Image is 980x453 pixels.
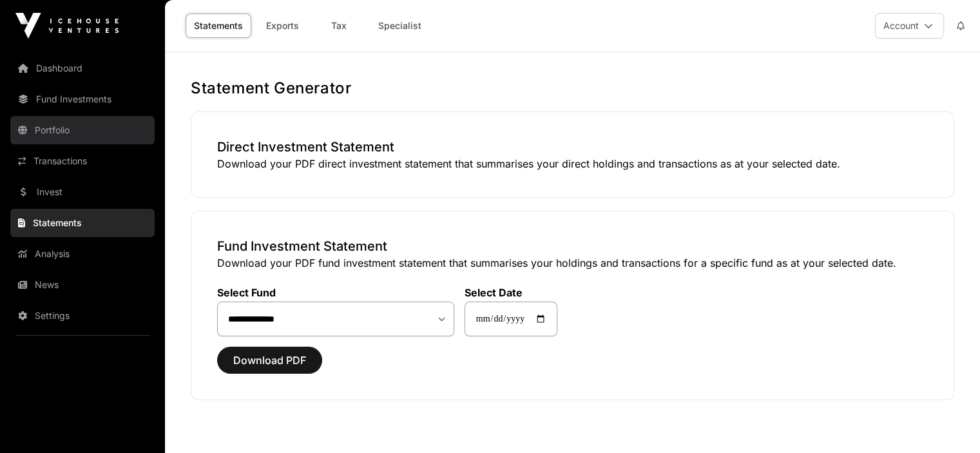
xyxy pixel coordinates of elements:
a: Settings [10,302,155,330]
iframe: Chat Widget [916,391,980,453]
a: Specialist [370,14,430,38]
span: Download PDF [233,352,306,368]
a: Fund Investments [10,85,155,113]
a: Tax [313,14,365,38]
a: News [10,271,155,299]
a: Statements [10,209,155,237]
button: Account [875,13,944,39]
a: Analysis [10,240,155,268]
a: Download PDF [217,360,322,372]
a: Invest [10,178,155,206]
img: Icehouse Ventures Logo [15,13,119,39]
p: Download your PDF direct investment statement that summarises your direct holdings and transactio... [217,156,928,171]
label: Select Fund [217,286,454,299]
a: Exports [256,14,308,38]
button: Download PDF [217,347,322,374]
h3: Direct Investment Statement [217,138,928,156]
h3: Fund Investment Statement [217,237,928,255]
h1: Statement Generator [191,78,954,99]
a: Transactions [10,147,155,175]
a: Dashboard [10,54,155,82]
label: Select Date [465,286,557,299]
p: Download your PDF fund investment statement that summarises your holdings and transactions for a ... [217,255,928,271]
a: Statements [186,14,251,38]
a: Portfolio [10,116,155,144]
